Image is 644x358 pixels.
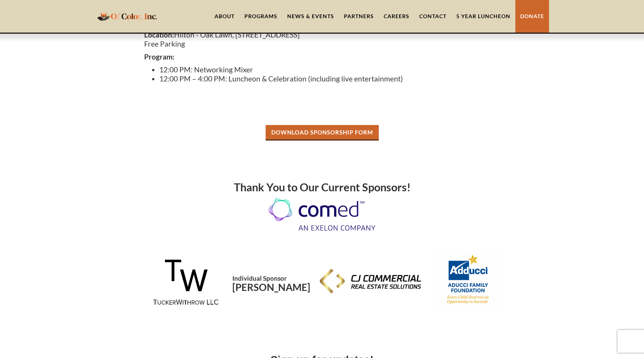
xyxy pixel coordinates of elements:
[266,125,379,141] a: Download Sponsorship Form
[232,274,287,282] span: Individual Sponsor
[159,74,500,83] li: 12:00 PM – 4:00 PM: Luncheon & Celebration (including live entertainment)
[244,13,277,20] div: Programs
[234,180,411,194] strong: Thank You to Our Current Sponsors!
[159,65,500,74] li: 12:00 PM: Networking Mixer
[95,7,159,25] a: home
[144,30,500,48] p: Hilton - Oak Lawn, [STREET_ADDRESS] Free Parking
[232,272,310,292] h1: [PERSON_NAME]
[144,30,174,39] strong: Location:
[144,52,174,61] strong: Program:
